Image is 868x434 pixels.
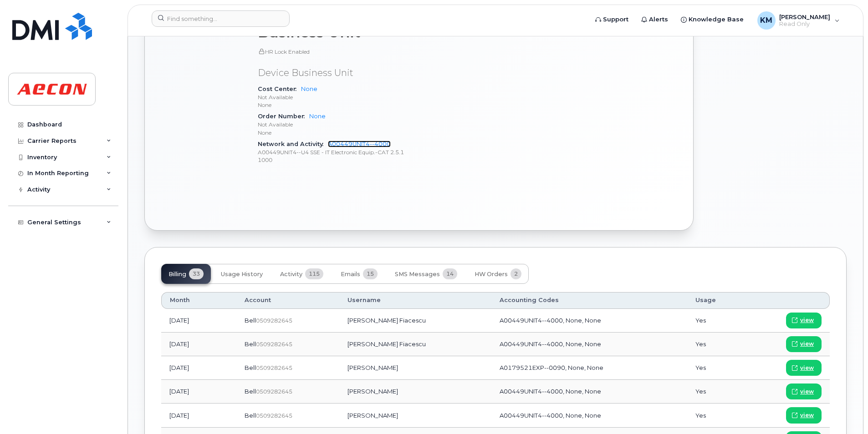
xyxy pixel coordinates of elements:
[328,141,391,147] a: A00449UNIT4--4000
[301,86,317,92] a: None
[475,271,508,278] span: HW Orders
[635,10,674,29] a: Alerts
[161,404,236,427] td: [DATE]
[152,10,290,27] input: Find something...
[500,388,601,395] span: A00449UNIT4--4000, None, None
[245,388,256,395] span: Bell
[800,316,814,324] span: view
[687,292,746,308] th: Usage
[339,292,491,308] th: Username
[258,113,309,120] span: Order Number
[687,333,746,356] td: Yes
[500,317,601,324] span: A00449UNIT4--4000, None, None
[649,15,668,24] span: Alerts
[339,309,491,333] td: [PERSON_NAME] Fiacescu
[258,148,454,156] p: A00449UNIT4--U4 SSE - IT Electronic Equip.-CAT 2.5.1
[687,380,746,404] td: Yes
[687,404,746,427] td: Yes
[280,271,302,278] span: Activity
[245,412,256,419] span: Bell
[339,404,491,427] td: [PERSON_NAME]
[500,412,601,419] span: A00449UNIT4--4000, None, None
[786,384,822,399] a: view
[258,121,454,128] p: Not Available
[786,360,822,376] a: view
[800,388,814,396] span: view
[395,271,440,278] span: SMS Messages
[258,48,454,56] p: HR Lock Enabled
[256,388,292,395] span: 0509282645
[258,66,454,80] p: Device Business Unit
[603,15,628,24] span: Support
[309,113,326,120] a: None
[245,340,256,348] span: Bell
[256,364,292,371] span: 0509282645
[339,356,491,380] td: [PERSON_NAME]
[339,333,491,356] td: [PERSON_NAME] Fiacescu
[687,309,746,333] td: Yes
[256,317,292,324] span: 0509282645
[258,156,454,164] p: 1000
[161,333,236,356] td: [DATE]
[236,292,339,308] th: Account
[161,356,236,380] td: [DATE]
[258,141,328,147] span: Network and Activity
[687,356,746,380] td: Yes
[786,336,822,352] a: view
[339,380,491,404] td: [PERSON_NAME]
[500,340,601,348] span: A00449UNIT4--4000, None, None
[258,101,454,109] p: None
[689,15,744,24] span: Knowledge Base
[256,412,292,419] span: 0509282645
[258,86,301,92] span: Cost Center
[800,411,814,419] span: view
[589,10,635,29] a: Support
[258,129,454,136] p: None
[305,268,323,279] span: 115
[779,20,830,28] span: Read Only
[786,407,822,423] a: view
[161,292,236,308] th: Month
[258,24,454,40] h3: Business Unit
[258,93,454,101] p: Not Available
[161,380,236,404] td: [DATE]
[341,271,360,278] span: Emails
[779,13,830,20] span: [PERSON_NAME]
[256,341,292,348] span: 0509282645
[674,10,750,29] a: Knowledge Base
[500,364,603,371] span: A0179521EXP--0090, None, None
[800,340,814,348] span: view
[786,313,822,328] a: view
[363,268,378,279] span: 15
[760,15,772,26] span: KM
[443,268,457,279] span: 14
[491,292,687,308] th: Accounting Codes
[245,317,256,324] span: Bell
[245,364,256,371] span: Bell
[161,309,236,333] td: [DATE]
[221,271,263,278] span: Usage History
[511,268,521,279] span: 2
[800,364,814,372] span: view
[751,11,846,30] div: Kezia Mathew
